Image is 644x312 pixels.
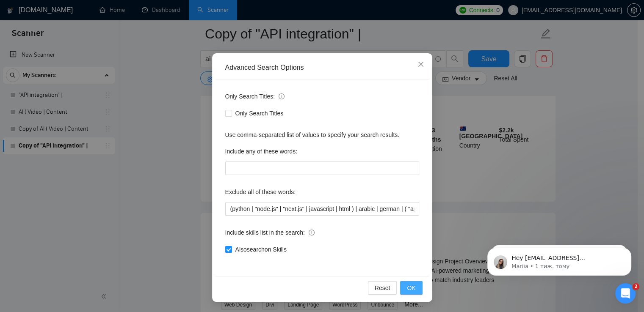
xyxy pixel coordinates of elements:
span: Include skills list in the search: [225,228,315,237]
span: Only Search Titles [232,109,287,118]
button: Close [409,53,432,76]
button: Reset [368,281,397,295]
span: Also search on Skills [232,245,290,254]
span: Only Search Titles: [225,92,285,101]
label: Include any of these words: [225,145,297,158]
span: Reset [375,283,390,293]
iframe: Intercom notifications повідомлення [475,230,644,289]
div: Advanced Search Options [225,63,419,72]
span: OK [407,283,415,293]
button: OK [400,281,422,295]
label: Exclude all of these words: [225,185,296,199]
span: close [417,61,424,68]
iframe: Intercom live chat [615,283,636,304]
span: 2 [633,283,639,290]
div: Use comma-separated list of values to specify your search results. [225,130,419,140]
span: info-circle [309,230,315,235]
span: info-circle [279,93,285,99]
